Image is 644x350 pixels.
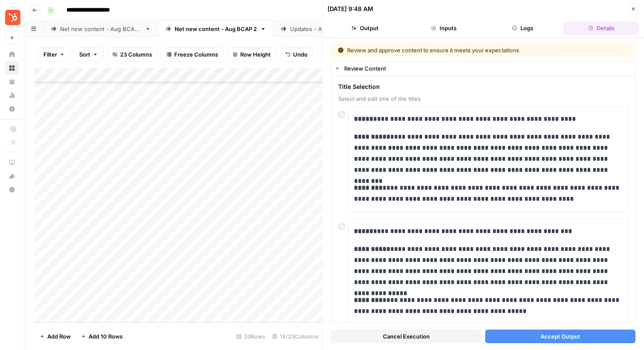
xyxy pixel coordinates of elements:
[120,50,152,59] span: 23 Columns
[227,48,276,61] button: Row Height
[60,25,141,33] div: Net new content - Aug BCAP 1
[107,48,158,61] button: 23 Columns
[5,10,20,25] img: Blog Content Action Plan Logo
[485,21,561,35] button: Logs
[273,20,362,37] a: Updates - Aug BCAP
[269,330,322,343] div: 14/23 Columns
[5,88,19,102] a: Usage
[5,183,19,196] button: Help + Support
[331,330,482,343] button: Cancel Execution
[89,332,123,341] span: Add 10 Rows
[47,332,71,341] span: Add Row
[344,64,630,73] div: Review Content
[240,50,271,59] span: Row Height
[6,170,18,182] div: What's new?
[328,21,403,35] button: Output
[34,330,76,343] button: Add Row
[233,330,269,343] div: 20 Rows
[175,25,257,33] div: Net new content - Aug BCAP 2
[74,48,103,61] button: Sort
[5,102,19,116] a: Settings
[5,169,19,183] button: What's new?
[38,48,70,61] button: Filter
[280,48,313,61] button: Undo
[174,50,218,59] span: Freeze Columns
[383,332,430,341] span: Cancel Execution
[5,75,19,88] a: Your Data
[158,20,273,37] a: Net new content - Aug BCAP 2
[5,61,19,75] a: Browse
[290,25,345,33] div: Updates - Aug BCAP
[5,156,19,169] a: AirOps Academy
[5,48,19,61] a: Home
[79,50,90,59] span: Sort
[293,50,308,59] span: Undo
[338,83,628,91] span: Title Selection
[161,48,224,61] button: Freeze Columns
[540,332,580,341] span: Accept Output
[338,94,628,103] span: Select and edit one of the titles
[43,20,158,37] a: Net new content - Aug BCAP 1
[331,62,635,75] button: Review Content
[76,330,128,343] button: Add 10 Rows
[563,21,639,35] button: Details
[406,21,482,35] button: Inputs
[328,5,373,13] div: [DATE] 9:48 AM
[5,7,19,28] button: Workspace: Blog Content Action Plan
[338,46,574,54] div: Review and approve content to ensure it meets your expectations
[485,330,636,343] button: Accept Output
[43,50,57,59] span: Filter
